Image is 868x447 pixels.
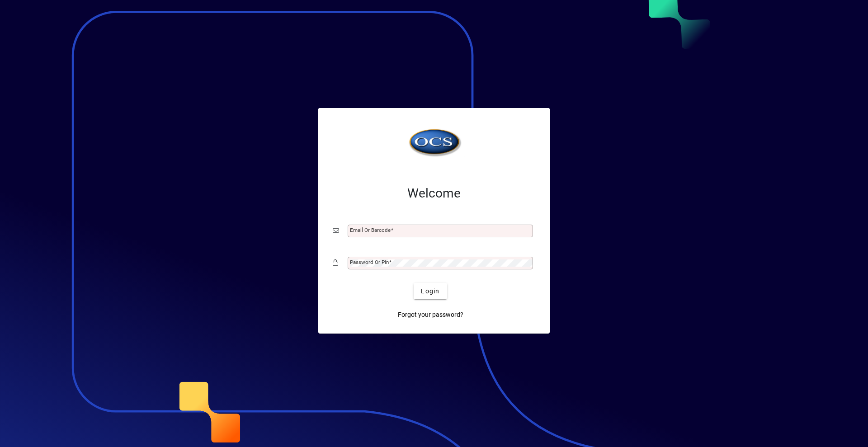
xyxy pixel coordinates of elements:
mat-label: Email or Barcode [350,227,391,233]
h2: Welcome [333,186,535,201]
span: Forgot your password? [398,310,463,320]
span: Login [421,287,439,296]
mat-label: Password or Pin [350,259,389,265]
a: Forgot your password? [394,306,467,323]
button: Login [414,283,447,299]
